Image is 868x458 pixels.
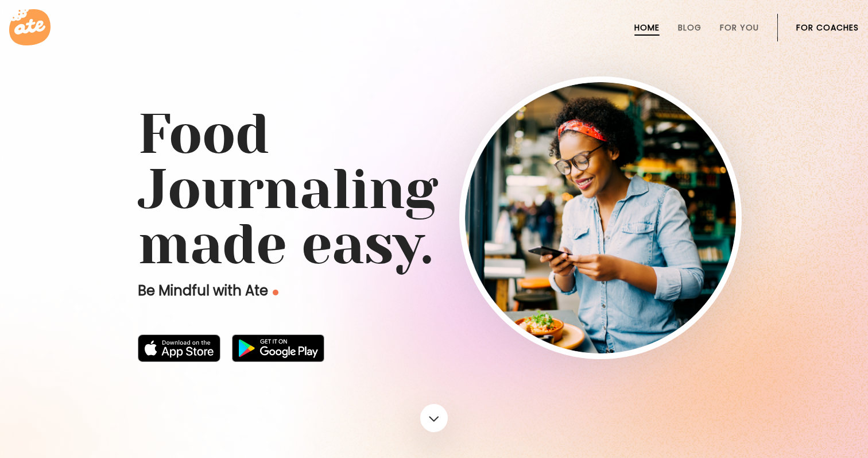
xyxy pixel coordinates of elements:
[138,334,220,362] img: badge-download-apple.svg
[720,23,759,32] a: For You
[465,82,736,353] img: home-hero-img-rounded.png
[232,334,324,362] img: badge-download-google.png
[138,282,459,300] p: Be Mindful with Ate
[678,23,702,32] a: Blog
[634,23,660,32] a: Home
[138,107,730,272] h1: Food Journaling made easy.
[796,23,859,32] a: For Coaches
